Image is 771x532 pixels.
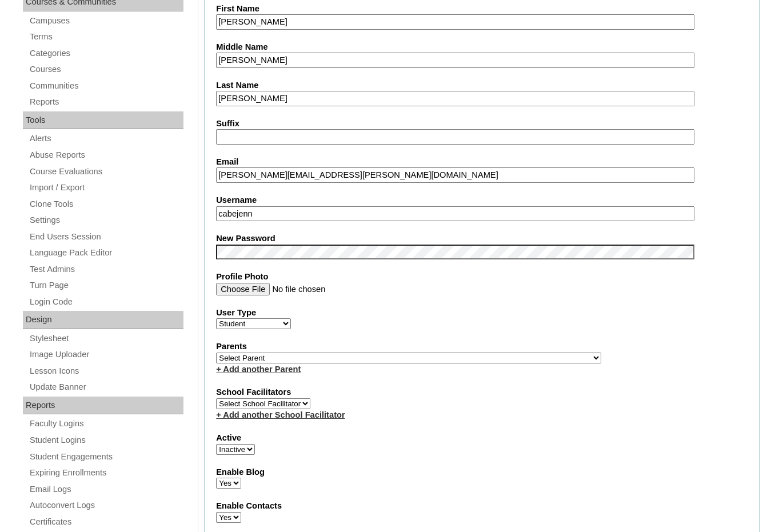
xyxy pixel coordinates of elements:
a: Communities [29,79,183,93]
label: Active [216,432,748,444]
a: Stylesheet [29,331,183,346]
label: Last Name [216,79,748,91]
label: Enable Blog [216,466,748,478]
a: + Add another School Facilitator [216,410,345,419]
a: Update Banner [29,380,183,394]
label: Username [216,194,748,206]
a: Alerts [29,131,183,146]
a: Test Admins [29,262,183,277]
a: Course Evaluations [29,165,183,179]
a: Certificates [29,515,183,529]
div: Tools [23,111,183,130]
label: Enable Contacts [216,500,748,512]
a: Clone Tools [29,197,183,211]
a: Login Code [29,295,183,309]
a: Terms [29,30,183,44]
a: Abuse Reports [29,148,183,162]
a: Campuses [29,14,183,28]
label: School Facilitators [216,386,748,398]
a: Expiring Enrollments [29,466,183,480]
div: Design [23,311,183,329]
label: Middle Name [216,41,748,53]
a: Student Logins [29,433,183,447]
a: Categories [29,46,183,61]
a: Settings [29,213,183,227]
a: + Add another Parent [216,365,301,374]
a: Import / Export [29,181,183,195]
div: Reports [23,397,183,415]
label: Email [216,156,748,168]
a: Student Engagements [29,450,183,464]
label: User Type [216,307,748,319]
label: First Name [216,3,748,15]
a: Faculty Logins [29,417,183,431]
label: Suffix [216,118,748,130]
a: End Users Session [29,230,183,244]
a: Image Uploader [29,347,183,362]
a: Email Logs [29,482,183,497]
label: Parents [216,341,748,353]
label: New Password [216,233,748,245]
a: Turn Page [29,278,183,293]
a: Reports [29,95,183,109]
a: Courses [29,62,183,77]
a: Autoconvert Logs [29,498,183,513]
a: Lesson Icons [29,364,183,378]
label: Profile Photo [216,271,748,283]
a: Language Pack Editor [29,246,183,260]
